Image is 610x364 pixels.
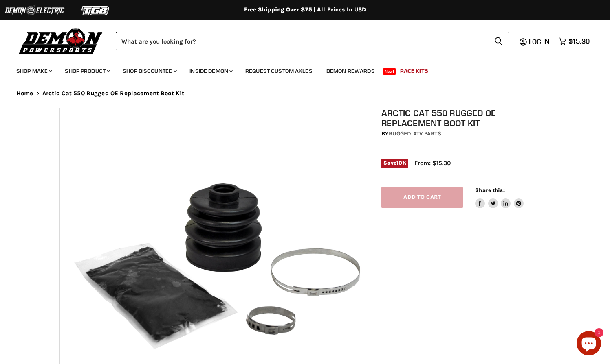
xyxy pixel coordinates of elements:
[574,331,603,357] inbox-online-store-chat: Shopify online store chat
[568,37,590,45] span: $15.30
[16,90,33,97] a: Home
[389,130,441,137] a: Rugged ATV Parts
[555,35,594,47] a: $15.30
[529,37,550,46] span: Log in
[475,187,524,208] aside: Share this:
[383,68,396,75] span: New!
[394,63,434,79] a: Race Kits
[16,26,106,55] img: Demon Powersports
[320,63,381,79] a: Demon Rewards
[10,63,57,79] a: Shop Make
[381,159,408,168] span: Save %
[239,63,319,79] a: Request Custom Axles
[488,32,509,50] button: Search
[475,187,504,193] span: Share this:
[10,59,588,79] ul: Main menu
[117,63,182,79] a: Shop Discounted
[65,3,126,18] img: TGB Logo 2
[116,32,488,50] input: Search
[381,129,555,138] div: by
[183,63,238,79] a: Inside Demon
[4,3,65,18] img: Demon Electric Logo 2
[396,160,402,166] span: 10
[116,32,509,50] form: Product
[381,108,555,128] h1: Arctic Cat 550 Rugged OE Replacement Boot Kit
[525,38,555,45] a: Log in
[414,159,451,167] span: From: $15.30
[59,63,115,79] a: Shop Product
[42,90,185,97] span: Arctic Cat 550 Rugged OE Replacement Boot Kit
